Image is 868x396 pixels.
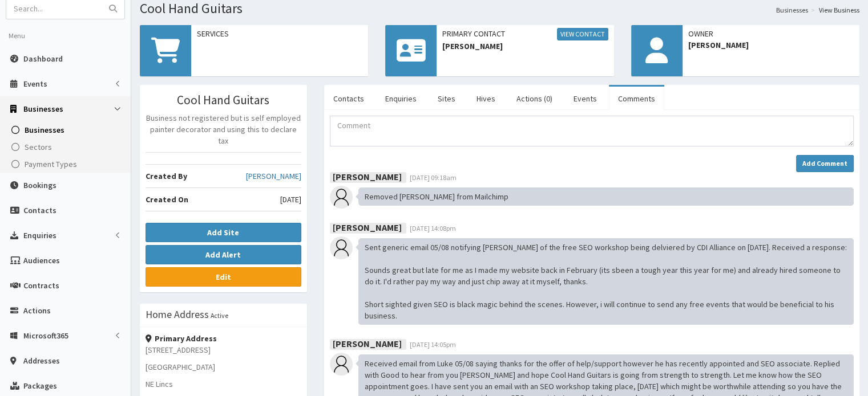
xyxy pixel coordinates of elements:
a: Comments [609,87,664,111]
a: Actions (0) [507,87,562,111]
p: [GEOGRAPHIC_DATA] [146,361,301,373]
span: [DATE] 09:18am [410,173,457,182]
button: Add Alert [146,245,301,264]
a: Businesses [3,121,131,138]
span: Bookings [23,180,56,190]
li: View Business [808,5,859,15]
span: Packages [23,381,57,391]
b: [PERSON_NAME] [333,171,402,182]
p: Business not registered but is self employed painter decorator and using this to declare tax [146,112,301,146]
span: [PERSON_NAME] [688,39,854,51]
small: Active [211,311,228,320]
b: Edit [216,272,231,282]
b: [PERSON_NAME] [333,338,402,349]
a: Contacts [324,87,373,111]
h3: Cool Hand Guitars [146,93,301,107]
a: View Contact [557,28,608,40]
span: [DATE] 14:05pm [410,340,456,349]
span: Owner [688,28,854,39]
a: Payment Types [3,156,131,173]
a: Sectors [3,138,131,156]
a: Events [564,87,606,111]
strong: Add Comment [802,159,847,168]
span: Audiences [23,255,60,266]
span: Addresses [23,356,60,366]
h1: Cool Hand Guitars [140,1,859,16]
span: Enquiries [23,230,56,240]
span: [PERSON_NAME] [442,40,608,52]
span: Businesses [25,125,64,135]
span: Microsoft365 [23,330,68,341]
b: Add Site [207,227,239,238]
span: Businesses [23,104,63,114]
a: Enquiries [376,87,426,111]
p: [STREET_ADDRESS] [146,344,301,356]
b: [PERSON_NAME] [333,222,402,233]
p: NE Lincs [146,378,301,390]
span: Contracts [23,280,59,291]
div: Sent generic email 05/08 notifying [PERSON_NAME] of the free SEO workshop being delviered by CDI ... [358,238,854,325]
a: Businesses [776,5,808,15]
a: Sites [429,87,465,111]
span: Dashboard [23,54,63,64]
textarea: Comment [330,116,854,146]
span: Payment Types [25,159,77,169]
div: Removed [PERSON_NAME] from Mailchimp [358,187,854,206]
a: Hives [467,87,504,111]
b: Created By [146,171,187,181]
span: Events [23,79,47,89]
span: [DATE] 14:08pm [410,224,456,232]
span: Contacts [23,205,56,215]
h3: Home Address [146,309,209,320]
span: Primary Contact [442,28,608,40]
span: Services [197,28,362,39]
button: Add Comment [796,155,854,172]
span: Sectors [25,142,52,152]
a: [PERSON_NAME] [246,170,301,182]
a: Edit [146,267,301,287]
b: Created On [146,194,188,205]
b: Add Alert [205,250,241,260]
strong: Primary Address [146,333,217,344]
span: Actions [23,305,51,316]
span: [DATE] [280,194,301,205]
